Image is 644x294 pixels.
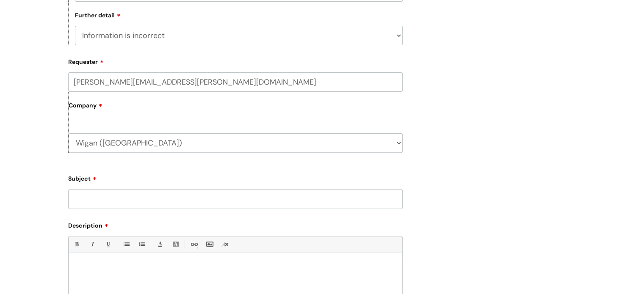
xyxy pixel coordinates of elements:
label: Subject [68,172,403,182]
label: Further detail [75,11,121,19]
a: Italic (Ctrl-I) [87,239,97,250]
input: Email [68,72,403,92]
a: Bold (Ctrl-B) [71,239,82,250]
a: Underline(Ctrl-U) [102,239,113,250]
label: Requester [68,55,403,66]
label: Description [68,219,403,229]
a: 1. Ordered List (Ctrl-Shift-8) [136,239,147,250]
a: Font Color [155,239,165,250]
a: Link [188,239,199,250]
label: Company [69,99,403,118]
a: Back Color [170,239,181,250]
a: Remove formatting (Ctrl-\) [220,239,230,250]
a: • Unordered List (Ctrl-Shift-7) [121,239,131,250]
a: Insert Image... [204,239,215,250]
